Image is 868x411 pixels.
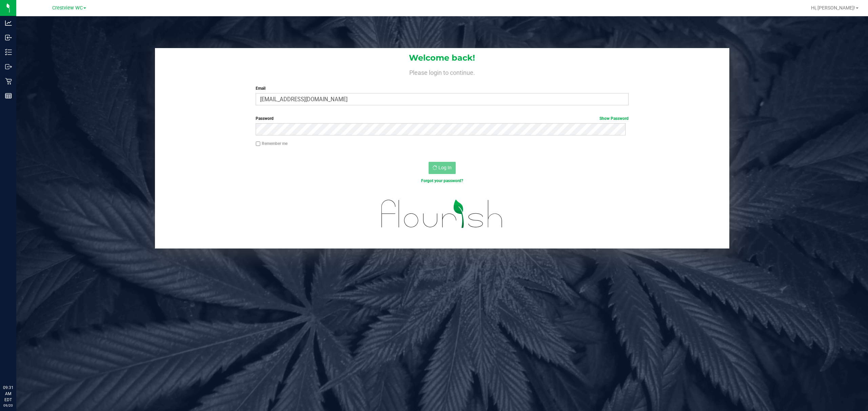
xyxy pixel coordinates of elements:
[438,165,452,170] span: Log In
[3,403,13,408] p: 09/20
[155,53,730,62] h1: Welcome back!
[5,63,12,70] inline-svg: Outbound
[52,5,83,11] span: Crestview WC
[5,49,12,56] inline-svg: Inventory
[811,5,855,10] span: Hi, [PERSON_NAME]!
[155,68,730,76] h4: Please login to continue.
[370,191,514,237] img: flourish_logo.svg
[5,92,12,99] inline-svg: Reports
[3,385,13,403] p: 09:31 AM EDT
[421,178,463,183] a: Forgot your password?
[5,34,12,41] inline-svg: Inbound
[5,20,12,26] inline-svg: Analytics
[599,116,629,121] a: Show Password
[429,162,456,174] button: Log In
[256,116,274,121] span: Password
[256,142,260,146] input: Remember me
[5,78,12,85] inline-svg: Retail
[256,85,629,91] label: Email
[256,140,288,147] label: Remember me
